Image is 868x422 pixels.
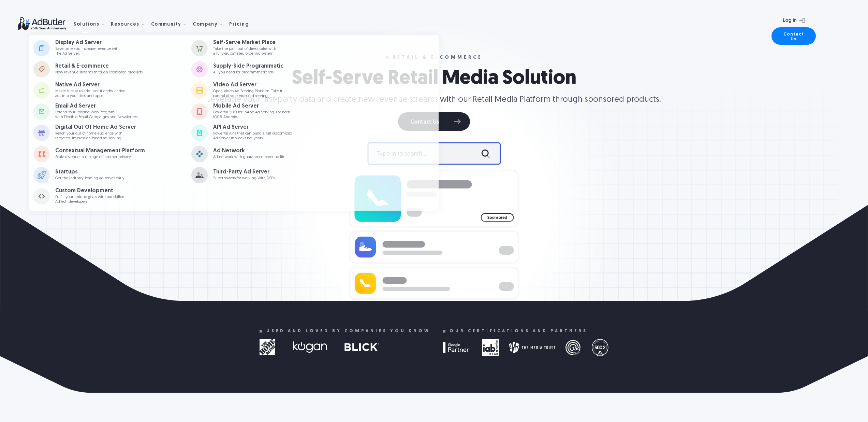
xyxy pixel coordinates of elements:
a: Video Ad Server Open Video Ad Serving Platform. Take fullcontrol of your video ad serving. [191,80,349,101]
a: Contextual Management Platform Scale revenue in the age of internet privacy. [33,144,191,164]
div: Digital Out Of Home Ad Server [55,125,136,130]
div: Solutions [74,13,110,35]
p: Get the industry-leading ad server early. [55,176,125,181]
a: Startups Get the industry-leading ad server early. [33,165,191,185]
p: Ad network with guaranteed revenue lift. [213,155,285,159]
div: Company [193,13,228,35]
div: Mobile Ad Server [213,103,290,109]
div: Native Ad Server [55,82,125,88]
a: Custom Development Fulfill your unique goals with our skilledAdTech developers. [33,186,191,207]
div: Ad Network [213,148,285,154]
p: Open Video Ad Serving Platform. Take full control of your video ad serving. [213,89,285,98]
div: Third-Party Ad Server [213,169,275,175]
div: Startups [55,169,125,175]
a: Digital Out Of Home Ad Server Reach your out of home audience withtargeted, impression based ad-s... [33,123,191,143]
p: New revenue streams through sponsored products. [55,70,143,75]
p: Powerful SDKs for InApp Ad Serving. For both iOS & Android. [213,110,290,119]
a: Email Ad Server Extend Your Existing Web Programwith Flexible Email Campaigns and Newsletters. [33,101,191,122]
div: Retail & E-commerce [55,64,143,69]
a: Retail & E-commerce New revenue streams through sponsored products. [33,59,191,80]
div: Self-Serve Market Place [213,40,276,45]
a: Mobile Ad Server Powerful SDKs for InApp Ad Serving. For bothiOS & Android. [191,101,349,122]
div: Community [151,22,181,27]
a: API Ad Server Powerful APIs that can build a full customizedAd Server in weeks not years. [191,123,349,143]
div: Solutions [74,22,100,27]
a: Third-Party Ad Server Superpowers for working With DSPs. [191,165,349,185]
div: Contextual Management Platform [55,148,145,154]
a: Ad Network Ad network with guaranteed revenue lift. [191,144,349,164]
p: Fulfill your unique goals with our skilled AdTech developers. [55,195,124,204]
a: Native Ad Server Makes it easy to add user-friendly nativeads into your sites and apps. [33,80,191,101]
div: Custom Development [55,188,124,194]
a: Supply-Side Programmatic All you need for programmatic ads. [191,59,349,80]
div: Resources [111,22,139,27]
div: API Ad Server [213,125,292,130]
p: All you need for programmatic ads. [213,70,283,75]
div: Company [193,22,218,27]
a: Self-Serve Market Place Take the pain out of direct sales witha fully-automated ordering system. [191,38,349,58]
a: Contact Us [771,27,816,45]
p: Scale revenue in the age of internet privacy. [55,155,145,159]
p: Reach your out of home audience with targeted, impression based ad-serving. [55,131,136,140]
p: Extend Your Existing Web Program with Flexible Email Campaigns and Newsletters. [55,110,138,119]
a: Log In [778,14,808,27]
div: Resources [111,13,150,35]
div: Our certifications and partners [450,329,588,334]
a: Display Ad Server Save time and increase revenue withThe Ad Server. [33,38,191,58]
div: used and loved by companies you know [266,329,430,334]
div: Pricing [229,22,249,27]
p: Powerful APIs that can build a full customized Ad Server in weeks not years. [213,131,292,140]
div: Display Ad Server [55,40,120,45]
div: Supply-Side Programmatic [213,64,283,69]
a: Pricing [229,21,254,27]
div: Community [151,13,192,35]
p: Makes it easy to add user-friendly native ads into your sites and apps. [55,89,125,98]
nav: Solutions [29,35,439,211]
div: Email Ad Server [55,103,138,109]
p: Take the pain out of direct sales with a fully-automated ordering system. [213,47,276,56]
p: Save time and increase revenue with The Ad Server. [55,47,120,56]
div: Video Ad Server [213,82,285,88]
p: Superpowers for working With DSPs. [213,176,275,181]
